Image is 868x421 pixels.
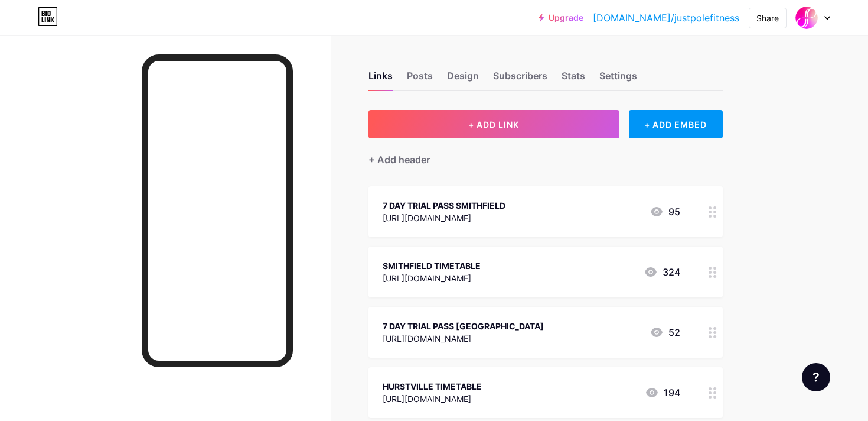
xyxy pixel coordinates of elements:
[368,69,393,90] div: Links
[645,386,680,400] div: 194
[562,69,585,90] div: Stats
[383,320,544,332] div: 7 DAY TRIAL PASS [GEOGRAPHIC_DATA]
[756,12,779,24] div: Share
[795,7,818,29] img: justpolefitness
[383,260,481,272] div: SMITHFIELD TIMETABLE
[383,332,544,345] div: [URL][DOMAIN_NAME]
[447,69,479,90] div: Design
[407,69,433,90] div: Posts
[599,69,637,90] div: Settings
[368,110,619,138] button: + ADD LINK
[383,199,505,212] div: 7 DAY TRIAL PASS SMITHFIELD
[539,13,583,22] a: Upgrade
[383,272,481,284] div: [URL][DOMAIN_NAME]
[493,69,547,90] div: Subscribers
[644,265,680,279] div: 324
[593,11,739,25] a: [DOMAIN_NAME]/justpolefitness
[468,119,519,129] span: + ADD LINK
[383,393,482,405] div: [URL][DOMAIN_NAME]
[650,325,680,339] div: 52
[383,212,505,224] div: [URL][DOMAIN_NAME]
[368,153,430,167] div: + Add header
[629,110,723,138] div: + ADD EMBED
[650,205,680,219] div: 95
[383,380,482,393] div: HURSTVILLE TIMETABLE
